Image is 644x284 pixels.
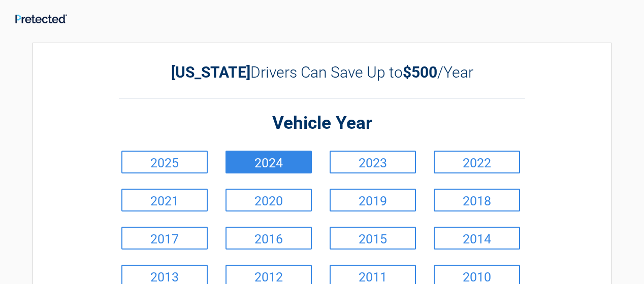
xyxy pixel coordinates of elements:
[119,63,525,81] h2: Drivers Can Save Up to /Year
[121,189,208,211] a: 2021
[330,151,416,173] a: 2023
[403,63,437,81] b: $500
[226,151,312,173] a: 2024
[121,227,208,250] a: 2017
[119,112,525,135] h2: Vehicle Year
[330,189,416,211] a: 2019
[15,14,67,23] img: Main Logo
[434,189,520,211] a: 2018
[434,151,520,173] a: 2022
[171,63,250,81] b: [US_STATE]
[434,227,520,250] a: 2014
[226,227,312,250] a: 2016
[121,151,208,173] a: 2025
[330,227,416,250] a: 2015
[226,189,312,211] a: 2020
